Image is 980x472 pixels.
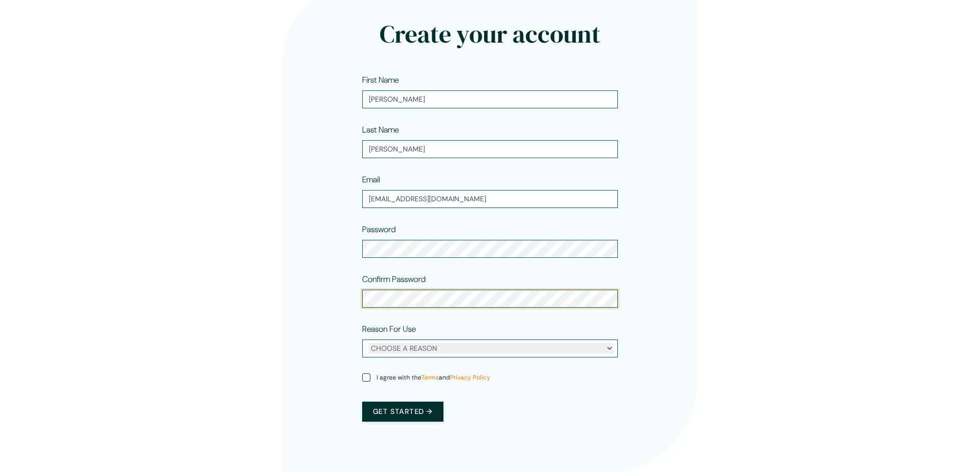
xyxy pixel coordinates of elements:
[362,74,399,86] label: First Name
[421,373,439,382] a: Terms
[450,373,490,382] a: Privacy Policy
[362,323,416,335] label: Reason For Use
[362,373,370,382] input: I agree with theTermsandPrivacy Policy
[362,174,380,186] label: Email
[362,402,443,422] button: Get started →
[362,124,399,136] label: Last Name
[362,90,618,108] input: First name
[362,140,618,158] input: Last name
[362,190,618,208] input: Email address
[362,273,425,286] label: Confirm Password
[328,20,652,49] h2: Create your account
[377,373,490,382] span: I agree with the and
[362,223,396,236] label: Password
